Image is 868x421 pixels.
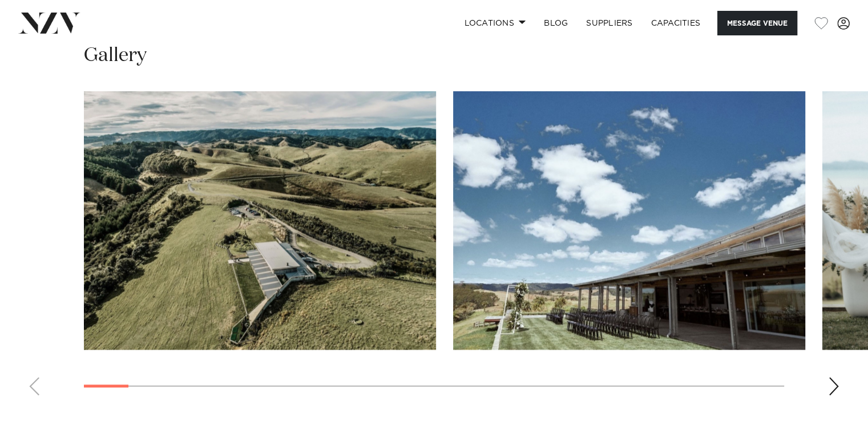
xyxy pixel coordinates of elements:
[455,11,535,35] a: Locations
[18,13,80,33] img: nzv-logo.png
[577,11,641,35] a: SUPPLIERS
[717,11,797,35] button: Message Venue
[84,43,147,68] h2: Gallery
[535,11,577,35] a: BLOG
[453,91,805,350] swiper-slide: 2 / 30
[84,91,436,350] swiper-slide: 1 / 30
[642,11,710,35] a: Capacities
